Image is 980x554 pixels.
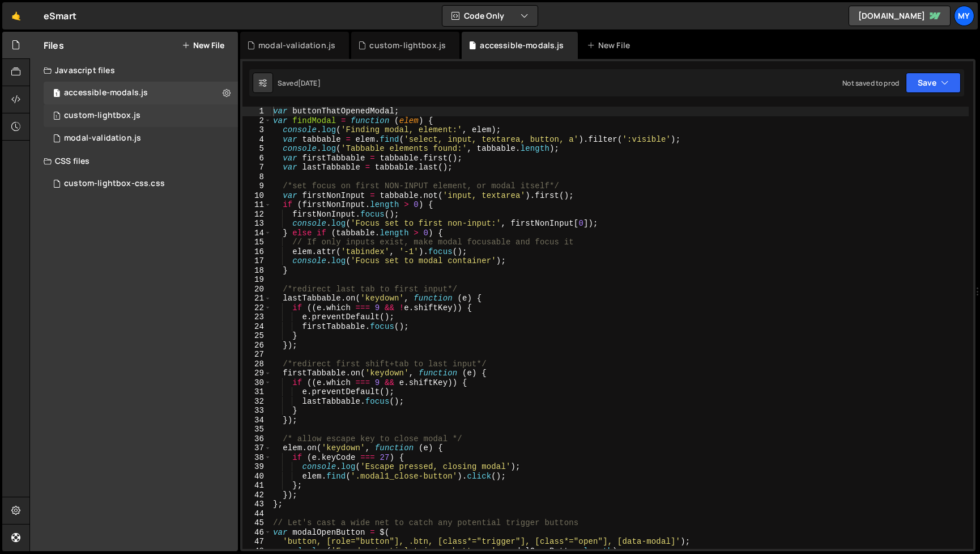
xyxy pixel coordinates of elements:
div: 3 [242,125,271,135]
div: eSmart [44,9,76,23]
div: 40 [242,472,271,481]
div: 16 [242,247,271,257]
div: New File [587,40,634,51]
a: 🤙 [2,2,30,29]
div: 47 [242,537,271,547]
div: 1 [242,107,271,116]
div: 13 [242,219,271,229]
div: 12 [242,210,271,219]
div: 4 [242,135,271,145]
div: 7 [242,163,271,172]
div: 22 [242,303,271,313]
div: 33 [242,406,271,416]
div: 45 [242,518,271,528]
div: modal-validation.js [258,40,335,51]
div: 34 [242,416,271,425]
a: My [954,6,974,26]
div: 8 [242,172,271,182]
div: 31 [242,387,271,397]
div: 27 [242,350,271,360]
a: [DOMAIN_NAME] [849,6,951,26]
div: 25 [242,331,271,341]
div: 29 [242,369,271,378]
div: [DATE] [298,78,321,88]
div: 21 [242,294,271,303]
div: 16782/46276.js [44,82,238,104]
div: 46 [242,528,271,538]
div: 6 [242,154,271,163]
span: 1 [53,112,60,121]
div: 14 [242,229,271,238]
div: 28 [242,360,271,369]
div: 26 [242,341,271,350]
div: custom-lightbox-css.css [64,179,165,189]
div: CSS files [30,150,238,172]
div: 16782/46273.js [44,127,238,150]
div: 18 [242,266,271,276]
div: 9 [242,181,271,191]
div: custom-lightbox.js [64,111,140,121]
div: 24 [242,322,271,332]
div: 39 [242,462,271,472]
div: 42 [242,490,271,500]
button: New File [182,41,224,50]
div: 10 [242,191,271,201]
div: 23 [242,312,271,322]
div: Javascript files [30,59,238,82]
div: accessible-modals.js [64,88,148,98]
div: 36 [242,434,271,444]
div: accessible-modals.js [480,40,564,51]
span: 1 [53,90,60,99]
div: 35 [242,425,271,434]
div: 11 [242,200,271,210]
div: 5 [242,144,271,154]
div: Saved [278,78,321,88]
div: 15 [242,238,271,247]
div: custom-lightbox.js [369,40,446,51]
button: Code Only [442,6,538,26]
div: modal-validation.js [64,133,141,143]
h2: Files [44,39,64,52]
div: 17 [242,256,271,266]
div: 44 [242,509,271,519]
div: 2 [242,116,271,126]
div: 19 [242,275,271,285]
div: 16782/46205.js [44,104,238,127]
button: Save [906,73,961,93]
div: 20 [242,285,271,294]
div: 37 [242,443,271,453]
div: 43 [242,500,271,509]
div: 38 [242,453,271,463]
div: 41 [242,481,271,490]
div: 30 [242,378,271,388]
div: Not saved to prod [842,78,899,88]
div: 16782/46269.css [44,172,238,195]
div: 32 [242,397,271,407]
